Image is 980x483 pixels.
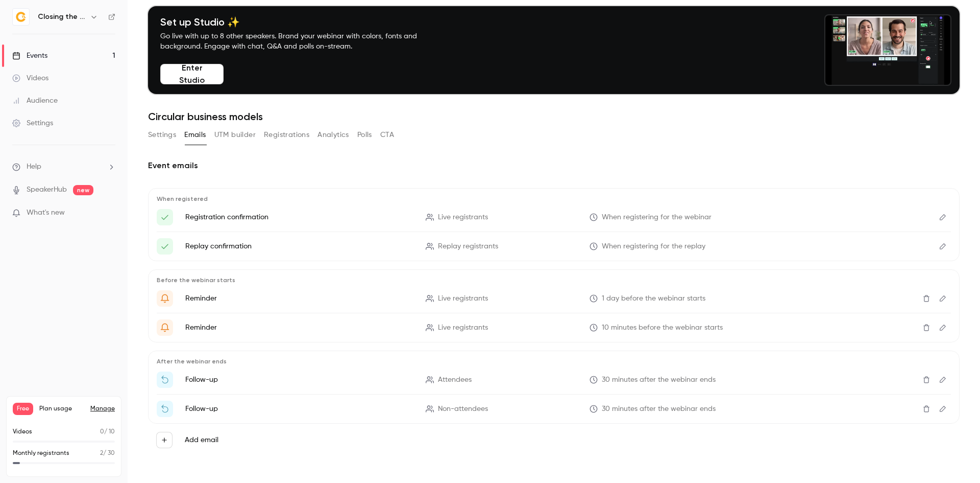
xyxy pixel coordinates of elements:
[438,375,472,385] span: Attendees
[935,290,951,307] button: Edit
[918,401,935,417] button: Delete
[148,110,960,123] h1: Circular business models
[185,404,413,414] p: Follow-up
[12,51,47,61] div: Events
[214,127,256,143] button: UTM builder
[380,127,394,143] button: CTA
[90,405,115,413] a: Manage
[438,293,488,304] span: Live registrants
[357,127,372,143] button: Polls
[935,238,951,255] button: Edit
[935,401,951,417] button: Edit
[264,127,309,143] button: Registrations
[602,293,705,304] span: 1 day before the webinar starts
[157,276,951,284] p: Before the webinar starts
[918,372,935,388] button: Delete
[12,162,115,172] li: help-dropdown-opener
[100,449,115,458] p: / 30
[935,372,951,388] button: Edit
[184,127,206,143] button: Emails
[185,212,413,222] p: Registration confirmation
[39,405,84,413] span: Plan usage
[935,319,951,336] button: Edit
[185,435,218,445] label: Add email
[918,290,935,307] button: Delete
[438,404,488,415] span: Non-attendees
[27,162,41,172] span: Help
[602,323,723,333] span: 10 minutes before the webinar starts
[38,12,86,22] h6: Closing the Loop
[602,241,705,252] span: When registering for the replay
[73,185,93,195] span: new
[13,403,33,415] span: Free
[918,319,935,336] button: Delete
[12,118,53,128] div: Settings
[317,127,349,143] button: Analytics
[185,293,413,304] p: Reminder
[157,290,951,307] li: Get Ready for '{{ event_name }}' tomorrow!
[12,73,48,83] div: Videos
[103,209,115,218] iframe: Noticeable Trigger
[148,127,176,143] button: Settings
[157,372,951,388] li: Thanks for attending {{ event_name }}
[157,195,951,203] p: When registered
[27,185,67,195] a: SpeakerHub
[157,357,951,365] p: After the webinar ends
[27,208,65,218] span: What's new
[438,212,488,223] span: Live registrants
[602,404,716,415] span: 30 minutes after the webinar ends
[13,9,29,25] img: Closing the Loop
[602,212,712,223] span: When registering for the webinar
[100,427,115,436] p: / 10
[13,449,69,458] p: Monthly registrants
[148,159,960,172] h2: Event emails
[157,401,951,417] li: Watch the replay of {{ event_name }}
[185,323,413,333] p: Reminder
[602,375,716,385] span: 30 minutes after the webinar ends
[438,323,488,333] span: Live registrants
[13,427,32,436] p: Videos
[935,209,951,225] button: Edit
[160,31,441,52] p: Go live with up to 8 other speakers. Brand your webinar with colors, fonts and background. Engage...
[160,16,441,28] h4: Set up Studio ✨
[157,238,951,255] li: Here's your access link to {{ event_name }}!
[157,319,951,336] li: {{ event_name }} is about to go live
[160,64,224,84] button: Enter Studio
[12,96,58,106] div: Audience
[157,209,951,225] li: Here's your access link to {{ event_name }}!
[100,450,103,456] span: 2
[438,241,498,252] span: Replay registrants
[185,241,413,251] p: Replay confirmation
[100,429,104,435] span: 0
[185,375,413,385] p: Follow-up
